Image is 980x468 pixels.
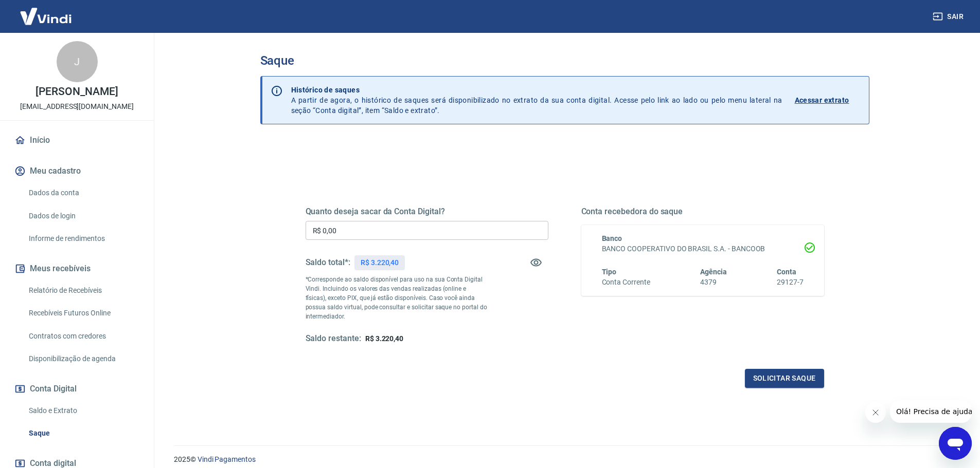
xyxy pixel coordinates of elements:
p: 2025 © [174,454,955,465]
button: Meus recebíveis [12,257,141,280]
a: Saque [25,423,141,444]
p: R$ 3.220,40 [361,257,399,268]
iframe: Fechar mensagem [865,402,886,423]
p: Acessar extrato [795,95,849,105]
p: Histórico de saques [291,85,782,95]
iframe: Mensagem da empresa [890,400,972,423]
button: Conta Digital [12,378,141,400]
span: Banco [602,234,622,242]
a: Vindi Pagamentos [198,455,256,463]
a: Acessar extrato [795,85,861,116]
img: Vindi [12,1,79,32]
span: R$ 3.220,40 [365,334,403,343]
span: Olá! Precisa de ajuda? [6,7,86,15]
button: Solicitar saque [745,369,824,388]
a: Dados da conta [25,182,141,203]
p: [EMAIL_ADDRESS][DOMAIN_NAME] [20,101,134,112]
h5: Saldo restante: [306,333,361,344]
button: Meu cadastro [12,160,141,182]
h6: 29127-7 [777,277,804,288]
a: Informe de rendimentos [25,228,141,249]
span: Conta [777,268,796,276]
p: [PERSON_NAME] [35,86,118,97]
span: Agência [700,268,727,276]
p: *Corresponde ao saldo disponível para uso na sua Conta Digital Vindi. Incluindo os valores das ve... [306,275,488,321]
button: Sair [931,7,968,26]
a: Relatório de Recebíveis [25,280,141,301]
h6: 4379 [700,277,727,288]
a: Contratos com credores [25,326,141,347]
span: Tipo [602,268,617,276]
a: Recebíveis Futuros Online [25,303,141,324]
a: Dados de login [25,205,141,227]
p: A partir de agora, o histórico de saques será disponibilizado no extrato da sua conta digital. Ac... [291,85,782,116]
h3: Saque [260,53,869,68]
a: Início [12,129,141,152]
h5: Quanto deseja sacar da Conta Digital? [306,207,548,217]
h5: Saldo total*: [306,257,350,268]
h6: Conta Corrente [602,277,650,288]
div: J [57,41,98,82]
h5: Conta recebedora do saque [581,207,824,217]
h6: BANCO COOPERATIVO DO BRASIL S.A. - BANCOOB [602,244,804,254]
a: Disponibilização de agenda [25,348,141,369]
iframe: Botão para abrir a janela de mensagens [939,427,972,460]
a: Saldo e Extrato [25,400,141,421]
